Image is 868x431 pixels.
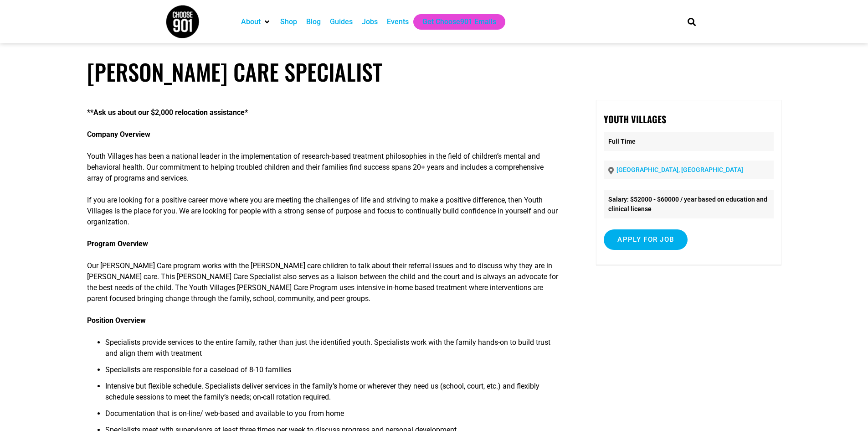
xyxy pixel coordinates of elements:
strong: Program Overview [87,239,148,248]
a: Guides [330,16,353,27]
strong: Position Overview [87,316,146,325]
a: Jobs [362,16,378,27]
div: About [236,14,276,30]
p: Our [PERSON_NAME] Care program works with the [PERSON_NAME] care children to talk about their ref... [87,260,562,304]
nav: Main nav [236,14,672,30]
strong: Company Overview [87,130,150,139]
a: [GEOGRAPHIC_DATA], [GEOGRAPHIC_DATA] [616,166,743,173]
a: Blog [306,16,321,27]
p: If you are looking for a positive career move where you are meeting the challenges of life and st... [87,195,562,228]
p: Youth Villages has been a national leader in the implementation of research-based treatment philo... [87,151,562,184]
strong: Youth Villages [604,112,666,126]
li: Documentation that is on-line/ web-based and available to you from home [105,408,562,425]
div: Search [684,14,699,29]
a: Events [387,16,409,27]
li: Specialists are responsible for a caseload of 8-10 families [105,364,562,381]
strong: **Ask us about our $2,000 relocation assistance* [87,108,248,117]
input: Apply for job [604,229,688,250]
li: Intensive but flexible schedule. Specialists deliver services in the family’s home or wherever th... [105,381,562,408]
li: Salary: $52000 - $60000 / year based on education and clinical license [604,190,773,218]
h1: [PERSON_NAME] Care Specialist [87,58,781,85]
a: Get Choose901 Emails [422,16,496,27]
a: About [241,16,261,27]
p: Full Time [604,132,773,151]
li: Specialists provide services to the entire family, rather than just the identified youth. Special... [105,337,562,364]
a: Shop [280,16,297,27]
